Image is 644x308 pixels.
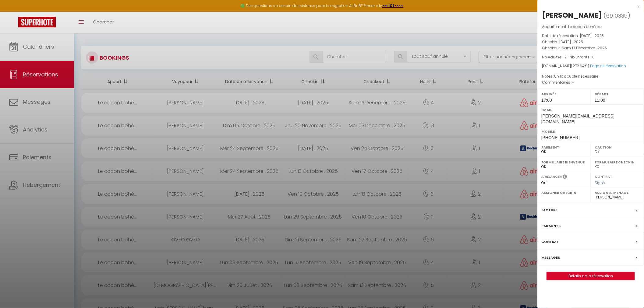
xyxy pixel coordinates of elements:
[595,91,640,97] label: Départ
[571,63,589,68] span: ( €)
[541,223,561,229] label: Paiements
[541,91,587,97] label: Arrivée
[606,12,628,19] span: 6910339
[603,11,630,20] span: ( )
[541,107,640,113] label: Email
[563,174,567,181] i: Sélectionner OUI si vous souhaiter envoyer les séquences de messages post-checkout
[595,174,612,178] label: Contrat
[572,63,585,68] span: 272.64
[541,207,557,213] label: Facture
[541,174,562,179] label: A relancer
[595,190,640,196] label: Assigner Menage
[580,33,604,38] span: [DATE] . 2025
[541,98,552,103] span: 17:00
[542,79,639,86] p: Commentaires :
[570,54,595,60] span: Nb Enfants : 0
[595,180,605,185] span: Signé
[590,63,626,68] a: Page de réservation
[562,45,607,51] span: Sam 13 Décembre . 2025
[541,159,587,165] label: Formulaire Bienvenue
[541,190,587,196] label: Assigner Checkin
[572,80,574,85] span: -
[542,63,639,69] div: [DOMAIN_NAME]
[541,128,640,135] label: Mobile
[568,24,601,29] span: Le cocon bohème
[541,135,580,140] span: [PHONE_NUMBER]
[542,33,639,39] p: Date de réservation :
[541,254,560,261] label: Messages
[554,74,598,79] span: Un lit double nécessaire
[595,159,640,165] label: Formulaire Checkin
[541,239,559,245] label: Contrat
[542,73,639,79] p: Notes :
[542,24,639,30] p: Appartement :
[595,98,605,103] span: 11:00
[542,39,639,45] p: Checkin :
[542,10,602,20] div: [PERSON_NAME]
[547,272,635,280] button: Détails de la réservation
[541,144,587,150] label: Paiement
[542,45,639,51] p: Checkout :
[541,114,614,124] span: [PERSON_NAME][EMAIL_ADDRESS][DOMAIN_NAME]
[537,3,639,10] div: x
[559,39,583,44] span: [DATE] . 2025
[542,54,595,60] span: Nb Adultes : 2 -
[547,272,635,280] a: Détails de la réservation
[595,144,640,150] label: Caution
